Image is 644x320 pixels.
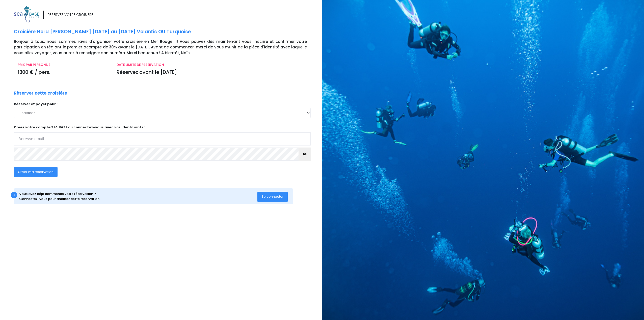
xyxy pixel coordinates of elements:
[302,136,308,142] keeper-lock: Open Keeper Popup
[18,69,109,76] p: 1300 € / pers.
[14,6,39,22] img: logo_color1.png
[11,192,17,198] div: i
[14,90,67,97] p: Réserver cette croisière
[257,192,288,202] button: Se connecter
[19,191,258,201] div: Vous avez déjà commencé votre réservation ? Connectez-vous pour finaliser cette réservation.
[14,39,318,56] p: Bonjour à tous, nous sommes ravis d'organiser votre croisière en Mer Rouge !!! Vous pouvez dès ma...
[14,102,311,107] p: Réserver et payer pour :
[18,62,109,67] p: PRIX PAR PERSONNE
[18,169,53,174] span: Créer ma réservation
[14,28,318,36] p: Croisière Nord [PERSON_NAME] [DATE] au [DATE] Volantis OU Turquoise
[14,167,58,177] button: Créer ma réservation
[257,194,288,199] a: Se connecter
[117,62,307,67] p: DATE LIMITE DE RÉSERVATION
[117,69,307,76] p: Réservez avant le [DATE]
[14,125,311,146] p: Créez votre compte SEA BASE ou connectez-vous avec vos identifiants :
[14,132,311,146] input: Adresse email
[48,12,93,17] div: RÉSERVEZ VOTRE CROISIÈRE
[261,194,284,199] span: Se connecter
